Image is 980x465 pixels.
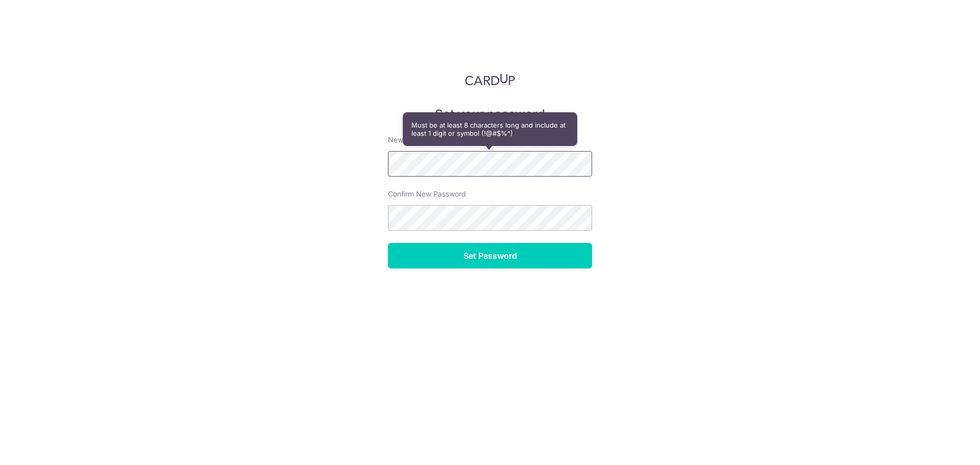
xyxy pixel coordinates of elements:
[388,106,592,123] h5: Set your password
[388,189,466,199] label: Confirm New Password
[403,113,577,145] div: Must be at least 8 characters long and include at least 1 digit or symbol (!@#$%^)
[465,74,515,86] img: CardUp Logo
[388,243,592,268] input: Set Password
[388,135,438,145] label: New Password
